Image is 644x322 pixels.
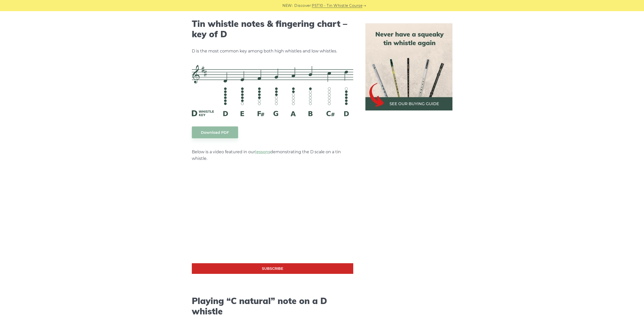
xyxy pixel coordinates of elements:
[192,263,353,274] a: Subscribe
[192,65,353,116] img: D Whistle Fingering Chart And Notes
[192,126,238,138] a: Download PDF
[192,172,353,263] iframe: Tin Whistle Tutorial for Beginners - Blowing Basics & D Scale Exercise
[255,149,270,154] a: lessons
[192,149,353,162] p: Below is a video featured in our demonstrating the D scale on a tin whistle.
[192,19,353,40] h2: Tin whistle notes & fingering chart – key of D
[192,296,353,317] h2: Playing “C natural” note on a D whistle
[192,48,353,54] p: D is the most common key among both high whistles and low whistles.
[294,3,311,9] span: Discover
[312,3,362,9] a: PST10 - Tin Whistle Course
[282,3,293,9] span: NEW:
[365,23,452,110] img: tin whistle buying guide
